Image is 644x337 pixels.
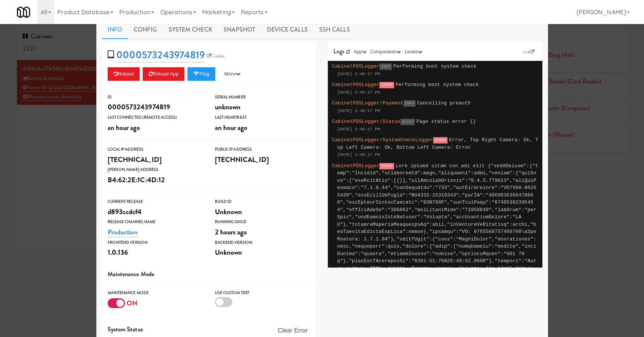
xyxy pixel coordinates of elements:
[332,100,403,106] span: CabinetPOSLogger/Payment
[215,153,311,166] div: [TECHNICAL_ID]
[215,239,311,246] div: Backend Version
[108,289,204,297] div: Maintenance Mode
[379,82,394,88] span: ERROR
[396,82,479,88] span: Performing boot system check
[337,72,380,76] span: [DATE] 2:40:17 PM
[215,94,311,101] div: Serial Number
[393,63,477,69] span: Performing boot system check
[108,101,204,113] div: 0000573243974819
[108,239,204,246] div: Frontend Version
[187,67,215,81] button: Ping
[215,101,311,113] div: unknown
[337,109,380,113] span: [DATE] 2:40:17 PM
[332,63,379,69] span: CabinetPOSLogger
[108,146,204,153] div: Local IP Address
[108,94,204,101] div: ID
[332,82,379,88] span: CabinetPOSLogger
[215,114,311,121] div: Last Heartbeat
[215,198,311,206] div: Build Id
[108,166,204,174] div: [PERSON_NAME] Address
[215,146,311,153] div: Public IP Address
[108,206,204,218] div: d893ccdcf4
[108,227,138,237] a: Production
[379,163,394,169] span: ERROR
[215,227,247,237] span: 2 hours ago
[368,48,403,56] button: Components
[108,218,204,226] div: Release Channel Name
[215,122,248,133] span: an hour ago
[108,325,143,334] span: System Status
[337,153,380,157] span: [DATE] 2:40:17 PM
[205,52,226,60] a: Castles
[128,20,163,39] a: Config
[332,137,433,143] span: CabinetPOSLogger/SystemCheckLogger
[108,122,140,133] span: an hour ago
[379,63,391,70] span: INFO
[352,48,368,56] button: App
[215,289,311,297] div: Use Custom Text
[126,298,137,308] span: ON
[108,246,204,259] div: 1.0.136
[337,90,380,95] span: [DATE] 2:40:17 PM
[163,20,218,39] a: System Check
[108,114,204,121] div: Last Connected (Remote Access)
[17,6,30,19] img: Micromart
[116,48,205,62] a: 0000573243974819
[108,198,204,206] div: Current Release
[417,100,470,106] span: Cancelling preauth
[403,100,416,107] span: INFO
[337,127,380,131] span: [DATE] 2:40:17 PM
[333,47,344,56] span: Logs
[215,206,311,218] div: Unknown
[332,163,379,169] span: CabinetPOSLogger
[332,119,400,124] span: CabinetPOSLogger/Status
[403,48,424,56] button: Levels
[108,153,204,166] div: [TECHNICAL_ID]
[108,270,155,278] span: Maintenance Mode
[433,137,448,144] span: ERROR
[143,67,184,81] button: Reload App
[314,20,356,39] a: SSH Calls
[261,20,314,39] a: Device Calls
[337,137,539,150] span: Error, Top Right Camera: Ok, Top Left Camera: Ok, Bottom Left Camera: Error
[218,67,247,81] button: More
[215,246,311,259] div: Unknown
[108,174,204,186] div: B4:62:2E:1C:4D:12
[102,20,128,39] a: Info
[521,48,537,56] a: Link
[218,20,261,39] a: Snapshot
[400,119,415,125] span: error
[215,218,311,226] div: Running Since
[416,119,476,124] span: Page status error {}
[108,67,140,81] button: Reboot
